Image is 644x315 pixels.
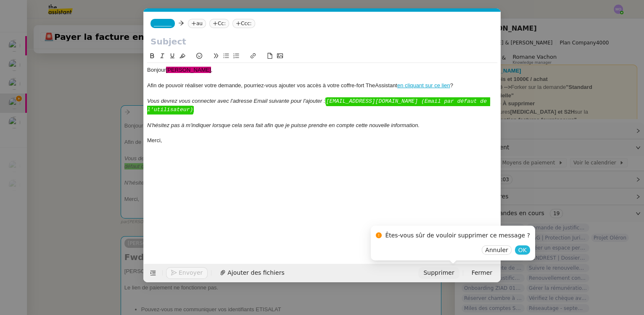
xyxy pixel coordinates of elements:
div: Bonjour , [147,66,497,74]
button: Fermer [467,267,497,279]
em: N'hésitez pas à m'indiquer lorsque cela sera fait afin que je puisse prendre en compte cette nouv... [147,122,420,128]
span: OK [518,246,527,254]
button: Annuler [482,245,511,255]
nz-tag: Cc: [209,19,229,28]
nz-tag: Ccc: [232,19,255,28]
span: Ajouter des fichiers [227,268,284,278]
a: en cliquant sur ce lien [397,82,450,89]
div: Êtes-vous sûr de vouloir supprimer ce message ? [385,231,530,240]
button: Ajouter des fichiers [215,267,289,279]
button: OK [515,245,530,255]
span: [EMAIL_ADDRESS][DOMAIN_NAME] (Email par défaut de l'utilisateur) [147,98,490,112]
button: Supprimer [418,267,459,279]
nz-tag: au [188,19,206,28]
span: Fermer [472,268,492,278]
button: Envoyer [166,267,208,279]
div: Merci, [147,137,497,144]
span: Annuler [485,246,508,254]
em: Vous devrez vous connecter avec l'adresse Email suivante pour l'ajouter : [147,98,325,104]
input: Subject [150,35,494,48]
span: [PERSON_NAME] [166,67,211,73]
span: Supprimer [423,268,454,278]
span: _______ [154,21,172,26]
div: Afin de pouvoir réaliser votre demande, pourriez-vous ajouter vos accès à votre coffre-fort TheAs... [147,82,497,89]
